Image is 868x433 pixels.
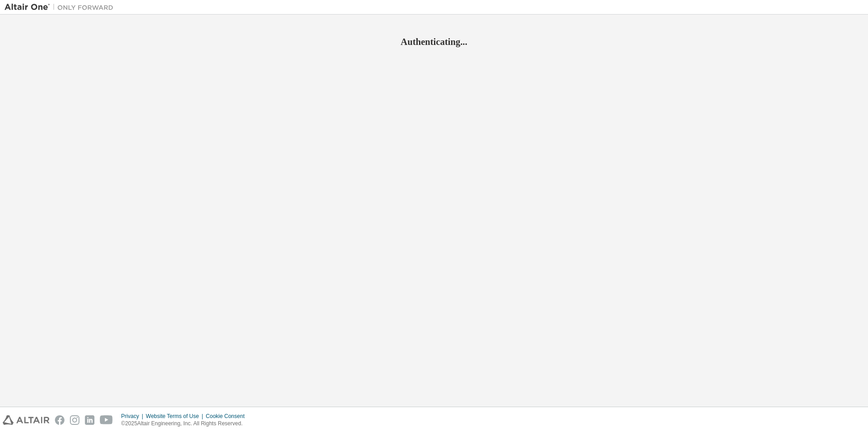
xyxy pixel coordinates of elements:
[5,3,118,12] img: Altair One
[121,420,250,428] p: © 2025 Altair Engineering, Inc. All Rights Reserved.
[70,415,79,425] img: instagram.svg
[3,415,49,425] img: altair_logo.svg
[121,413,146,420] div: Privacy
[100,415,113,425] img: youtube.svg
[206,413,250,420] div: Cookie Consent
[55,415,64,425] img: facebook.svg
[5,36,863,48] h2: Authenticating...
[85,415,94,425] img: linkedin.svg
[146,413,206,420] div: Website Terms of Use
